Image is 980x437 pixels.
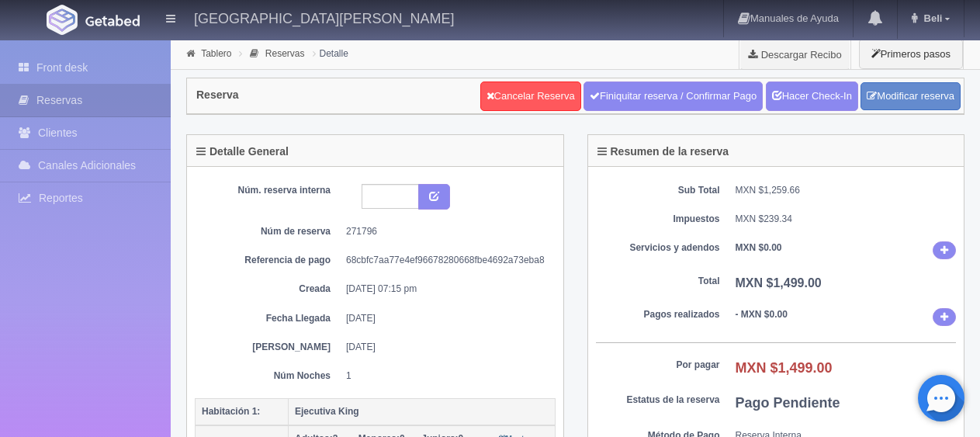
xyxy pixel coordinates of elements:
[480,82,581,111] a: Cancelar Reserva
[596,213,720,226] dt: Impuestos
[736,395,840,411] b: Pago Pendiente
[202,406,260,417] b: Habitación 1:
[736,360,833,376] b: MXN $1,499.00
[596,184,720,197] dt: Sub Total
[861,82,961,111] a: Modificar reserva
[736,213,957,226] dd: MXN $239.34
[206,184,331,197] dt: Núm. reserva interna
[596,275,720,288] dt: Total
[736,309,788,320] b: - MXN $0.00
[85,15,140,26] img: Getabed
[597,146,729,158] h4: Resumen de la reserva
[194,8,454,27] h4: [GEOGRAPHIC_DATA][PERSON_NAME]
[201,48,231,59] a: Tablero
[346,225,544,238] dd: 271796
[206,369,331,383] dt: Núm Noches
[739,39,850,70] a: Descargar Recibo
[346,312,544,325] dd: [DATE]
[596,359,720,372] dt: Por pagar
[289,398,556,425] th: Ejecutiva King
[206,225,331,238] dt: Núm de reserva
[736,276,822,290] b: MXN $1,499.00
[346,254,544,267] dd: 68cbfc7aa77e4ef96678280668fbe4692a73eba8
[47,5,78,35] img: Getabed
[920,12,943,24] span: Beli
[196,146,289,158] h4: Detalle General
[206,341,331,354] dt: [PERSON_NAME]
[766,82,858,111] a: Hacer Check-In
[346,369,544,383] dd: 1
[859,39,963,69] button: Primeros pasos
[309,46,352,61] li: Detalle
[265,48,305,59] a: Reservas
[206,254,331,267] dt: Referencia de pago
[206,312,331,325] dt: Fecha Llegada
[583,82,763,111] a: Finiquitar reserva / Confirmar Pago
[346,341,544,354] dd: [DATE]
[736,242,782,253] b: MXN $0.00
[596,394,720,407] dt: Estatus de la reserva
[206,283,331,296] dt: Creada
[196,89,239,101] h4: Reserva
[596,308,720,321] dt: Pagos realizados
[596,241,720,255] dt: Servicios y adendos
[736,184,957,197] dd: MXN $1,259.66
[346,283,544,296] dd: [DATE] 07:15 pm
